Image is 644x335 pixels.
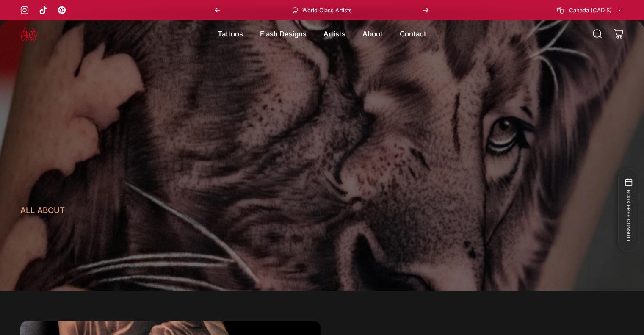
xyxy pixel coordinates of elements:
summary: Artists [315,25,354,43]
p: World Class Artists [302,7,352,14]
a: 0 items [609,25,628,43]
a: Contact [391,25,435,43]
button: BOOK FREE CONSULT [618,168,639,252]
strong: ALL ABOUT [20,205,65,215]
summary: About [354,25,391,43]
summary: Tattoos [209,25,252,43]
nav: Primary [209,25,435,43]
span: Canada (CAD $) [569,7,612,14]
summary: Flash Designs [252,25,315,43]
